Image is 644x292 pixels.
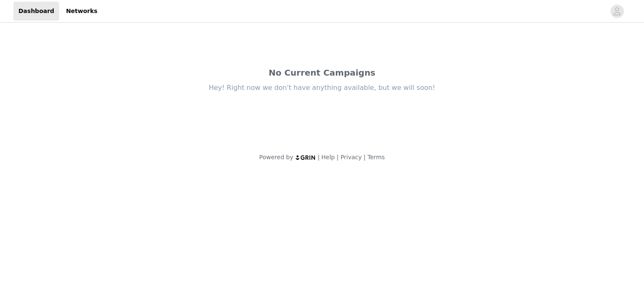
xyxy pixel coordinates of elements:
a: Terms [367,154,384,160]
span: | [337,154,339,160]
div: No Current Campaigns [146,66,498,79]
div: avatar [613,5,621,18]
span: Powered by [259,154,293,160]
a: Privacy [340,154,362,160]
img: logo [295,155,316,160]
a: Dashboard [13,2,59,21]
span: | [364,154,366,160]
a: Help [322,154,335,160]
div: Hey! Right now we don't have anything available, but we will soon! [146,83,498,92]
a: Networks [61,2,102,21]
span: | [318,154,320,160]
